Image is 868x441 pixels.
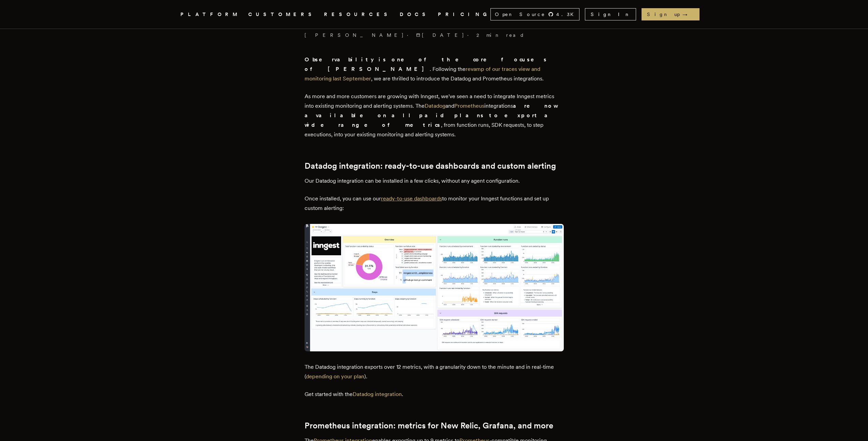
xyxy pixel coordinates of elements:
p: Get started with the . [305,390,564,399]
a: Datadog [425,103,445,109]
span: Open Source [495,11,545,18]
span: 2 min read [476,32,525,39]
h2: Prometheus integration: metrics for New Relic, Grafana, and more [305,421,564,430]
button: RESOURCES [324,10,392,19]
a: Prometheus [454,103,484,109]
p: As more and more customers are growing with Inngest, we've seen a need to integrate Inngest metri... [305,92,564,139]
a: Datadog integration [353,391,402,397]
p: . Following the , we are thrilled to introduce the Datadog and Prometheus integrations. [305,55,564,83]
a: ready-to-use dashboards [381,195,442,202]
a: DOCS [400,10,430,19]
span: [DATE] [416,32,465,39]
a: Sign In [585,8,636,20]
img: The default dashboard for the Inngest Datadog integration [305,224,564,351]
a: revamp of our traces view and monitoring last September [305,66,540,82]
p: Once installed, you can use our to monitor your Inngest functions and set up custom alerting: [305,194,564,213]
p: · · [305,32,564,39]
h2: Datadog integration: ready-to-use dashboards and custom alerting [305,161,564,171]
button: PLATFORM [180,10,240,19]
a: [PERSON_NAME] [305,32,404,39]
p: The Datadog integration exports over 12 metrics, with a granularity down to the minute and in rea... [305,362,564,381]
strong: Observability is one of the core focuses of [PERSON_NAME] [305,56,547,72]
a: Sign up [642,8,700,20]
p: Our Datadog integration can be installed in a few clicks, without any agent configuration. [305,176,564,186]
span: 4.3 K [556,11,578,18]
a: CUSTOMERS [248,10,316,19]
strong: are now available on all paid plans to export a wide range of metrics [305,103,556,128]
span: → [682,11,694,18]
a: depending on your plan [306,373,364,380]
a: PRICING [438,10,490,19]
